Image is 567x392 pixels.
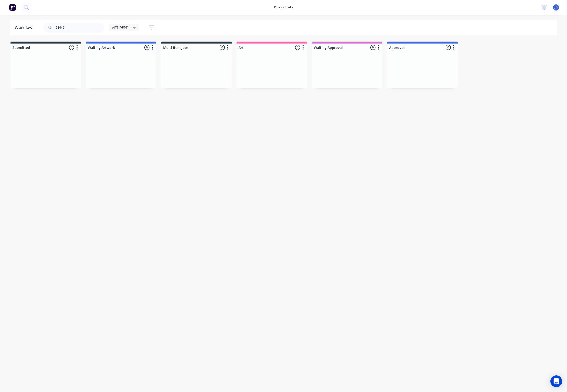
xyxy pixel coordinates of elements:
div: Workflow [15,25,35,31]
div: Open Intercom Messenger [550,375,562,387]
span: ART DEPT [112,25,128,30]
div: productivity [272,4,295,11]
img: Factory [9,4,16,11]
span: JD [555,5,558,10]
input: Search for orders... [56,23,104,33]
